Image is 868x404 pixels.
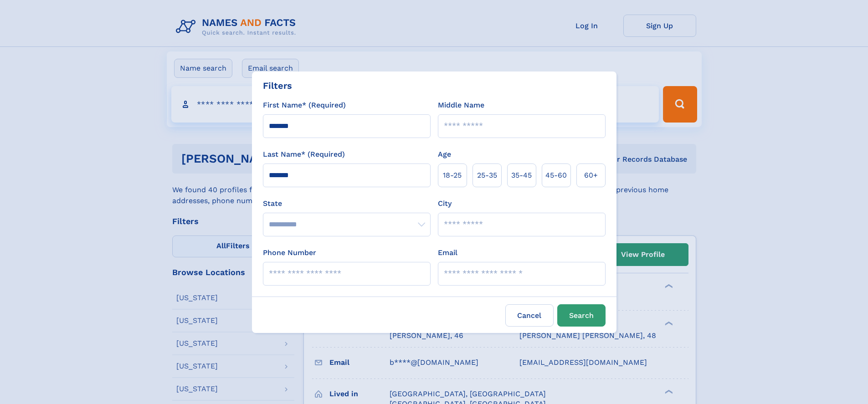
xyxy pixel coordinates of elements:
label: Age [438,149,451,160]
label: Middle Name [438,100,484,111]
label: Phone Number [263,247,316,258]
label: State [263,198,431,209]
label: Email [438,247,457,258]
label: Cancel [505,304,554,327]
span: 25‑35 [477,170,497,181]
label: Last Name* (Required) [263,149,345,160]
span: 45‑60 [545,170,567,181]
span: 60+ [584,170,598,181]
span: 18‑25 [443,170,462,181]
label: First Name* (Required) [263,100,346,111]
span: 35‑45 [511,170,532,181]
div: Filters [263,79,292,92]
button: Search [557,304,606,327]
label: City [438,198,452,209]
